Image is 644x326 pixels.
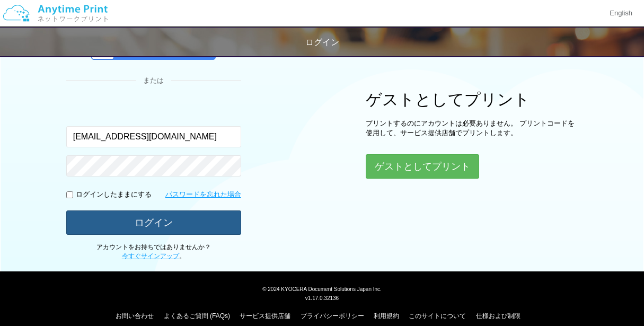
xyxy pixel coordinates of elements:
a: パスワードを忘れた場合 [165,190,241,200]
button: ゲストとしてプリント [366,154,479,179]
a: サービス提供店舗 [240,312,290,320]
div: または [66,76,241,86]
span: v1.17.0.32136 [305,295,339,301]
span: 。 [122,252,186,260]
a: 仕様および制限 [476,312,521,320]
h1: ゲストとしてプリント [366,91,578,108]
span: ログイン [305,38,339,47]
button: ログイン [66,210,241,235]
p: プリントするのにアカウントは必要ありません。 プリントコードを使用して、サービス提供店舗でプリントします。 [366,119,578,138]
a: よくあるご質問 (FAQs) [164,312,230,320]
a: お問い合わせ [116,312,154,320]
a: プライバシーポリシー [301,312,364,320]
a: このサイトについて [409,312,466,320]
input: メールアドレス [66,126,241,147]
p: アカウントをお持ちではありませんか？ [66,243,241,261]
p: ログインしたままにする [76,190,152,200]
span: © 2024 KYOCERA Document Solutions Japan Inc. [262,285,382,292]
a: 利用規約 [374,312,399,320]
a: 今すぐサインアップ [122,252,179,260]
